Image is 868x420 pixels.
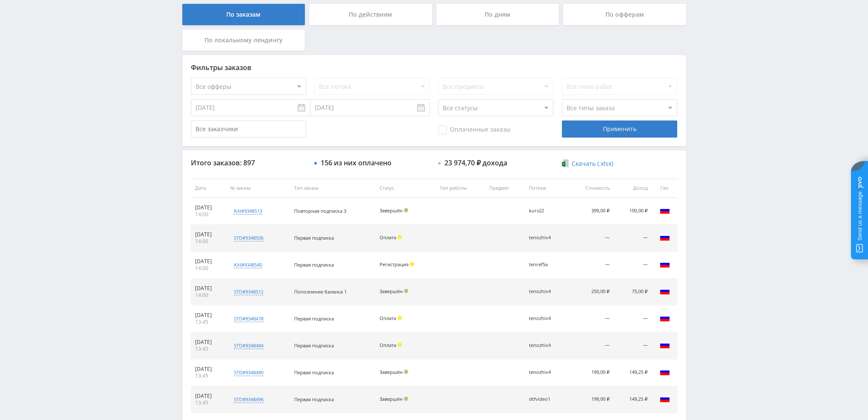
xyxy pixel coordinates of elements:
span: Завершён [380,396,403,402]
div: 13:45 [195,373,222,379]
div: 14:00 [195,292,222,299]
div: std#9348512 [234,288,263,295]
div: tenozhiv4 [529,289,564,294]
div: 14:00 [195,265,222,272]
img: rus.png [660,367,670,377]
a: Скачать (.xlsx) [562,159,613,168]
span: Первая подписка [294,342,334,349]
div: [DATE] [195,285,222,292]
div: std#9348478 [234,315,263,322]
td: 199,00 ₽ [568,386,614,413]
span: Регистрация [380,261,409,267]
div: [DATE] [195,366,222,373]
td: — [614,332,652,359]
td: 149,25 ₽ [614,386,652,413]
div: tenozhiv4 [529,343,564,348]
img: xlsx [562,159,569,167]
div: 13:45 [195,346,222,352]
div: [DATE] [195,258,222,265]
span: Оплаченные заказы [438,126,511,134]
div: Применить [562,120,677,138]
input: Все заказчики [191,120,306,138]
span: Первая подписка [294,315,334,322]
div: [DATE] [195,339,222,346]
span: Оплата [380,315,396,321]
div: tenozhiv4 [529,316,564,321]
img: rus.png [660,205,670,215]
div: std#9348506 [234,235,263,241]
td: 199,00 ₽ [568,359,614,386]
div: [DATE] [195,204,222,211]
span: Первая подписка [294,369,334,376]
span: Первая подписка [294,235,334,241]
td: — [614,225,652,252]
th: Доход [614,179,652,198]
div: По локальному лендингу [182,29,305,51]
th: Статус [375,179,435,198]
div: По офферам [563,4,686,25]
img: rus.png [660,286,670,296]
span: Завершён [380,207,403,214]
span: Скачать (.xlsx) [572,160,613,167]
span: Холд [397,316,402,320]
th: Стоимость [568,179,614,198]
div: По заказам [182,4,305,25]
div: 14:00 [195,238,222,245]
span: Завершён [380,369,403,375]
span: Подтвержден [404,208,408,212]
div: kai#9348513 [234,208,262,214]
div: 13:45 [195,319,222,326]
th: Тип работы [435,179,485,198]
span: Завершён [380,288,403,294]
span: Оплата [380,234,396,241]
td: — [568,305,614,332]
td: — [568,225,614,252]
div: По дням [436,4,559,25]
th: № заказа [226,179,290,198]
div: std#9348496 [234,396,263,403]
th: Потоки [524,179,568,198]
div: 13:45 [195,399,222,406]
div: [DATE] [195,393,222,399]
td: — [568,332,614,359]
div: По действиям [309,4,432,25]
span: Подтвержден [404,289,408,293]
span: Подтвержден [404,397,408,401]
div: dtfvideo1 [529,397,564,402]
td: 149,25 ₽ [614,359,652,386]
div: 23 974,70 ₽ дохода [444,159,507,167]
div: std#9348484 [234,342,263,349]
span: Холд [397,235,402,239]
span: Первая подписка [294,261,334,268]
td: 100,00 ₽ [614,198,652,225]
span: Оплата [380,342,396,348]
div: [DATE] [195,231,222,238]
span: Холд [397,343,402,347]
td: — [568,252,614,279]
div: 14:00 [195,211,222,218]
span: Подтвержден [404,370,408,374]
div: Фильтры заказов [191,64,678,71]
div: [DATE] [195,312,222,319]
div: tenozhiv4 [529,235,564,241]
th: Предмет [485,179,524,198]
span: Повторная подписка 3 [294,208,346,214]
img: rus.png [660,313,670,323]
th: Гео [652,179,678,198]
div: tenref5a [529,262,564,267]
img: rus.png [660,232,670,242]
img: rus.png [660,394,670,404]
span: Пополнение баланса 1 [294,288,347,295]
div: std#9348490 [234,369,263,376]
td: — [614,305,652,332]
span: Холд [410,262,414,266]
img: rus.png [660,259,670,269]
th: Тип заказа [290,179,375,198]
span: Первая подписка [294,396,334,402]
div: kurs22 [529,208,564,214]
div: Итого заказов: 897 [191,159,306,167]
img: rus.png [660,340,670,350]
td: 399,00 ₽ [568,198,614,225]
th: Дата [191,179,226,198]
td: — [614,252,652,279]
